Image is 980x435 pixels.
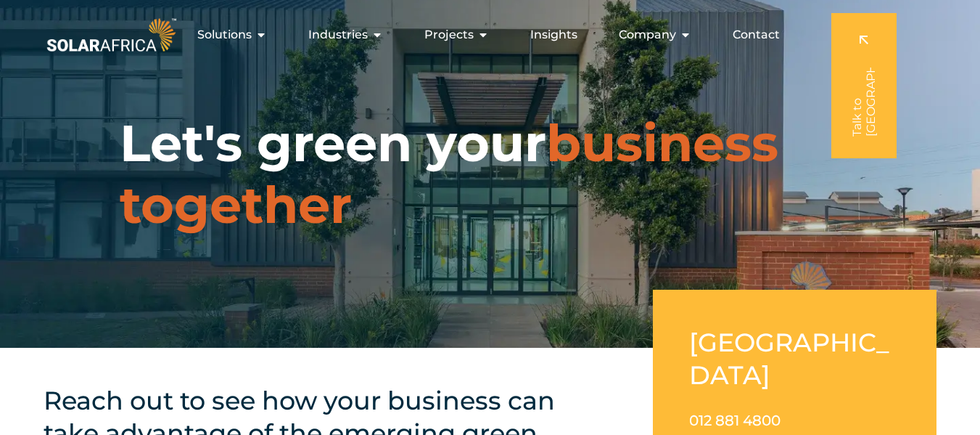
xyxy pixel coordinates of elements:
[619,26,676,44] span: Company
[733,26,780,44] a: Contact
[530,26,577,44] a: Insights
[120,112,778,236] span: business together
[179,20,791,49] div: Menu Toggle
[197,26,252,44] span: Solutions
[424,26,474,44] span: Projects
[689,326,900,391] h2: [GEOGRAPHIC_DATA]
[308,26,368,44] span: Industries
[120,113,860,236] h1: Let's green your
[179,20,791,49] nav: Menu
[689,412,781,429] a: 012 881 4800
